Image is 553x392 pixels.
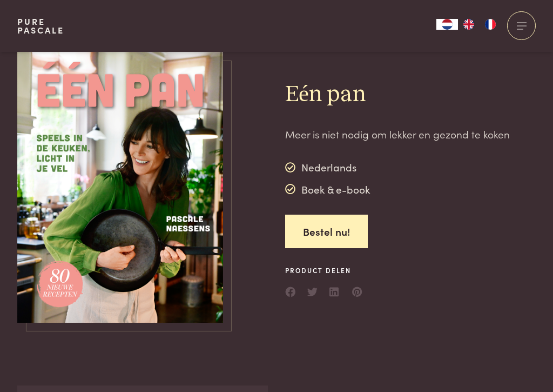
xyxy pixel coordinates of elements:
div: Nederlands [285,160,370,176]
div: Boek & e-book [285,181,370,197]
a: NL [436,19,458,30]
p: Meer is niet nodig om lekker en gezond te koken [285,127,510,142]
h2: Eén pan [285,81,510,109]
ul: Language list [458,19,501,30]
span: Product delen [285,265,363,275]
img: https://admin.purepascale.com/wp-content/uploads/2025/07/een-pan-voorbeeldcover.png [17,52,224,323]
a: FR [480,19,501,30]
div: Language [436,19,458,30]
a: EN [458,19,480,30]
a: Bestel nu! [285,215,368,249]
a: PurePascale [17,17,64,35]
aside: Language selected: Nederlands [436,19,501,30]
